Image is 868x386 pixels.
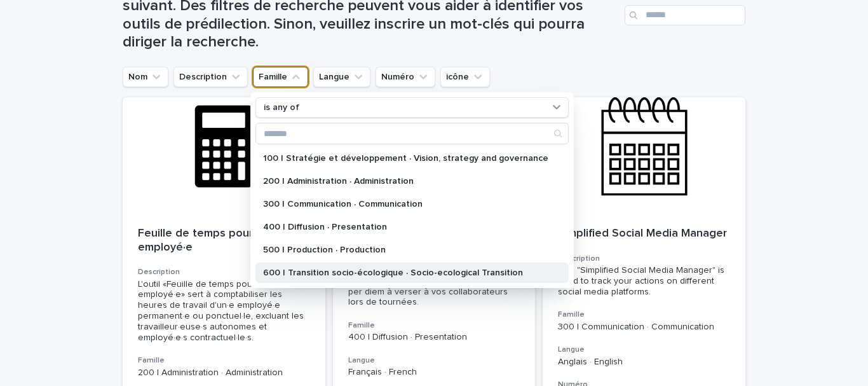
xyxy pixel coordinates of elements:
p: 200 | Administration · Administration [263,177,548,186]
h3: Description [558,254,730,264]
button: Description [173,67,248,87]
button: icône [440,67,490,87]
button: Famille [253,67,308,87]
h3: Famille [138,355,310,366]
p: 400 | Diffusion · Presentation [263,223,548,231]
p: Simplified Social Media Manager [558,227,730,241]
p: 100 | Stratégie et développement · Vision, strategy and governance [263,154,548,163]
p: 400 | Diffusion · Presentation [348,332,520,343]
p: 200 | Administration · Administration [138,368,310,378]
p: 300 | Communication · Communication [558,322,730,333]
button: Numéro [376,67,435,87]
div: The "Simplified Social Media Manager" is used to track your actions on different social media pla... [558,265,730,297]
p: 300 | Communication · Communication [263,200,548,209]
div: L'outil «Feuille de temps pour un·e employé·e» sert à comptabiliser les heures de travail d'un·e ... [138,279,310,343]
input: Search [625,5,745,25]
button: Langue [313,67,370,87]
h3: Description [138,267,310,277]
p: Feuille de temps pour un·e employé·e [138,227,310,254]
button: Nom [123,67,168,87]
h3: Langue [558,345,730,355]
input: Search [256,123,568,144]
p: Français · French [348,367,520,378]
h3: Famille [348,321,520,331]
div: Search [255,123,569,144]
p: 600 | Transition socio-écologique · Socio-ecological Transition [263,268,548,277]
p: is any of [264,102,299,113]
h3: Langue [348,355,520,366]
p: 500 | Production · Production [263,245,548,254]
p: Anglais · English [558,357,730,368]
h3: Famille [558,310,730,320]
